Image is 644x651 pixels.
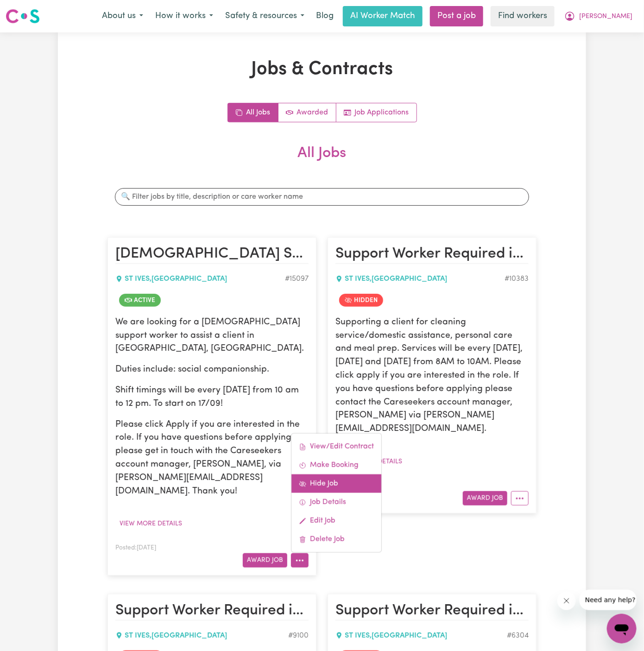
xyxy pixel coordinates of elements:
div: ST IVES , [GEOGRAPHIC_DATA] [115,273,285,284]
h2: Female Support Worker Needed In St Ives, NSW [115,245,309,264]
div: Job ID #9100 [288,630,309,641]
div: Job ID #10383 [505,273,529,284]
a: Blog [310,6,339,26]
div: ST IVES , [GEOGRAPHIC_DATA] [115,630,288,641]
p: Shift timings will be every [DATE] from 10 am to 12 pm. To start on 17/09! [115,384,309,411]
button: How it works [149,6,219,26]
a: Careseekers logo [6,6,40,27]
p: We are looking for a [DEMOGRAPHIC_DATA] support worker to assist a client in [GEOGRAPHIC_DATA], [... [115,316,309,356]
p: Duties include: social companionship. [115,363,309,377]
div: ST IVES , [GEOGRAPHIC_DATA] [335,630,507,641]
p: Supporting a client for cleaning service/domestic assistance, personal care and meal prep. Servic... [335,316,529,436]
h1: Jobs & Contracts [107,58,537,81]
div: ST IVES , [GEOGRAPHIC_DATA] [335,273,505,284]
iframe: Close message [557,592,576,610]
button: Safety & resources [219,6,310,26]
a: All jobs [228,103,278,122]
a: Make Booking [291,456,381,474]
a: Hide Job [291,474,381,493]
a: Edit Job [291,512,381,530]
span: Job is active [119,294,161,307]
input: 🔍 Filter jobs by title, description or care worker name [115,188,529,206]
button: More options [291,553,309,568]
div: More options [291,433,382,553]
h2: Support Worker Required in St Ives, NSW [115,602,309,620]
a: Active jobs [278,103,336,122]
img: Careseekers logo [6,8,40,25]
button: View more details [115,517,186,531]
a: Job applications [336,103,417,122]
span: Job is hidden [339,294,383,307]
h2: Support Worker Required in St Ives, NSW [335,245,529,264]
div: Job ID #15097 [285,273,309,284]
h2: All Jobs [107,145,537,177]
a: Find workers [491,6,555,26]
h2: Support Worker Required in St Ives, NSW [335,602,529,620]
div: Job ID #6304 [507,630,529,641]
iframe: Message from company [580,590,637,610]
button: More options [511,491,529,506]
a: View/Edit Contract [291,437,381,456]
span: [PERSON_NAME] [579,12,632,22]
button: About us [96,6,149,26]
iframe: Button to launch messaging window [607,614,637,644]
button: Award Job [243,553,287,568]
a: Delete Job [291,530,381,549]
span: Posted: [DATE] [115,545,156,551]
a: Post a job [430,6,483,26]
p: Please click Apply if you are interested in the role. If you have questions before applying, plea... [115,418,309,499]
button: My Account [558,6,638,26]
button: Award Job [463,491,507,506]
a: Job Details [291,493,381,512]
a: AI Worker Match [343,6,423,26]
